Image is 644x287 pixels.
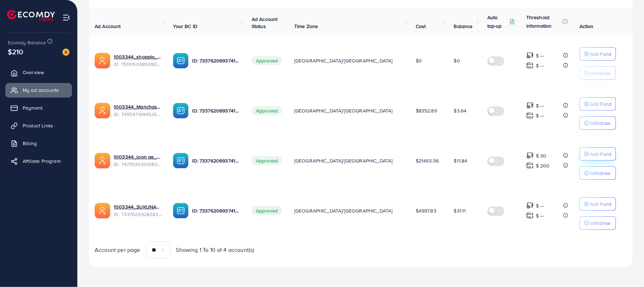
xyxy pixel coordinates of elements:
[536,51,545,60] p: $ ---
[173,103,189,118] img: ic-ba-acc.ded83a64.svg
[192,56,240,65] p: ID: 7337620693741338625
[536,61,545,70] p: $ ---
[62,13,71,22] img: menu
[590,50,611,58] p: Add Fund
[579,97,616,111] button: Add Fund
[173,153,189,169] img: ic-ba-acc.ded83a64.svg
[95,246,140,254] span: Account per page
[536,111,545,120] p: $ ---
[579,147,616,161] button: Add Fund
[294,57,393,64] span: [GEOGRAPHIC_DATA]/[GEOGRAPHIC_DATA]
[454,57,460,64] span: $0
[5,101,72,115] a: Payment
[23,140,37,147] span: Billing
[294,107,393,114] span: [GEOGRAPHIC_DATA]/[GEOGRAPHIC_DATA]
[526,13,561,30] p: Threshold information
[95,153,110,169] img: ic-ads-acc.e4c84228.svg
[192,206,240,215] p: ID: 7337620693741338625
[536,202,545,210] p: $ ---
[294,157,393,164] span: [GEOGRAPHIC_DATA]/[GEOGRAPHIC_DATA]
[536,161,550,170] p: $ 200
[416,207,436,214] span: $4997.83
[114,111,162,118] span: ID: 7495471694526988304
[192,106,240,115] p: ID: 7337620693741338625
[536,101,545,110] p: $ ---
[579,197,616,211] button: Add Fund
[114,161,162,168] span: ID: 7473530204183674896
[294,207,393,214] span: [GEOGRAPHIC_DATA]/[GEOGRAPHIC_DATA]
[590,69,610,77] p: Withdraw
[454,23,473,30] span: Balance
[95,23,121,30] span: Ad Account
[252,206,282,215] span: Approved
[23,122,53,129] span: Product Links
[114,153,162,168] div: <span class='underline'>1003344_loon ae_1740066863007</span></br>7473530204183674896
[95,53,110,68] img: ic-ads-acc.e4c84228.svg
[454,207,466,214] span: $31.11
[114,211,162,218] span: ID: 7337620928383565826
[579,166,616,180] button: Withdraw
[114,103,162,110] a: 1003344_Manchaster_1745175503024
[8,39,46,46] span: Ecomdy Balance
[5,154,72,168] a: Affiliate Program
[454,157,467,164] span: $11.84
[590,219,610,227] p: Withdraw
[252,56,282,65] span: Approved
[252,156,282,165] span: Approved
[23,87,59,94] span: My ad accounts
[536,151,547,160] p: $ 30
[5,118,72,133] a: Product Links
[579,47,616,61] button: Add Fund
[192,156,240,165] p: ID: 7337620693741338625
[252,106,282,115] span: Approved
[95,203,110,219] img: ic-ads-acc.e4c84228.svg
[114,203,162,210] a: 1003344_SUKUNAT_1708423019062
[590,100,611,108] p: Add Fund
[590,200,611,208] p: Add Fund
[526,62,534,69] img: top-up amount
[62,49,69,56] img: image
[536,211,545,220] p: $ ---
[526,202,534,209] img: top-up amount
[95,103,110,118] img: ic-ads-acc.e4c84228.svg
[526,52,534,59] img: top-up amount
[7,10,55,21] img: logo
[176,246,254,254] span: Showing 1 To 10 of 4 account(s)
[454,107,467,114] span: $3.64
[8,46,23,57] span: $210
[114,203,162,218] div: <span class='underline'>1003344_SUKUNAT_1708423019062</span></br>7337620928383565826
[114,53,162,60] a: 1003344_shoppio_1750688962312
[173,23,197,30] span: Your BC ID
[416,107,437,114] span: $8352.89
[173,53,189,68] img: ic-ba-acc.ded83a64.svg
[579,66,616,80] button: Withdraw
[526,162,534,169] img: top-up amount
[526,112,534,119] img: top-up amount
[5,83,72,97] a: My ad accounts
[526,102,534,109] img: top-up amount
[252,16,278,30] span: Ad Account Status
[526,152,534,159] img: top-up amount
[23,104,43,111] span: Payment
[590,119,610,127] p: Withdraw
[23,69,44,76] span: Overview
[590,150,611,158] p: Add Fund
[579,116,616,130] button: Withdraw
[579,23,594,30] span: Action
[590,169,610,177] p: Withdraw
[5,65,72,79] a: Overview
[416,157,439,164] span: $21463.56
[416,57,422,64] span: $0
[114,153,162,160] a: 1003344_loon ae_1740066863007
[114,53,162,68] div: <span class='underline'>1003344_shoppio_1750688962312</span></br>7519150985080684551
[173,203,189,219] img: ic-ba-acc.ded83a64.svg
[526,212,534,219] img: top-up amount
[5,136,72,150] a: Billing
[294,23,318,30] span: Time Zone
[23,158,61,165] span: Affiliate Program
[487,13,508,30] p: Auto top-up
[114,103,162,118] div: <span class='underline'>1003344_Manchaster_1745175503024</span></br>7495471694526988304
[416,23,426,30] span: Cost
[114,61,162,68] span: ID: 7519150985080684551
